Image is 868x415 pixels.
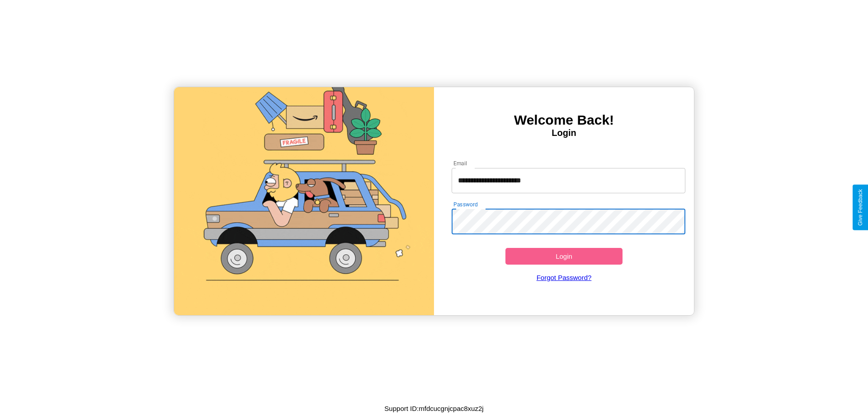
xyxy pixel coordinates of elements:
[447,265,681,290] a: Forgot Password?
[384,402,483,415] p: Support ID: mfdcucgnjcpac8xuz2j
[505,248,623,265] button: Login
[174,87,434,315] img: gif
[434,128,694,138] h4: Login
[434,112,694,128] h3: Welcome Back!
[453,159,467,167] label: Email
[857,189,863,226] div: Give Feedback
[453,201,477,208] label: Password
